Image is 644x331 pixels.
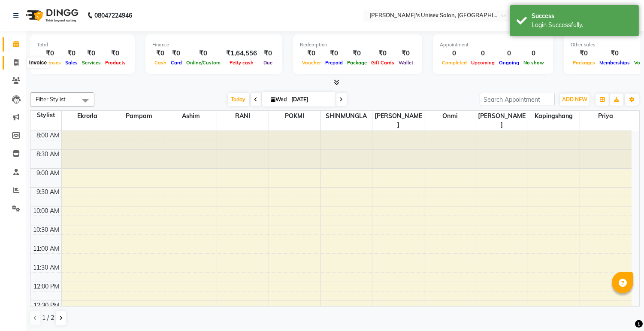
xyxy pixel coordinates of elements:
span: Wallet [396,60,415,66]
span: 1 / 2 [42,313,54,322]
span: Due [261,60,275,66]
div: ₹0 [80,49,103,58]
div: 10:00 AM [32,206,61,216]
span: Ekrorla [62,111,113,121]
span: Filter Stylist [36,96,66,103]
span: RANI [217,111,269,121]
div: ₹0 [37,49,63,58]
div: ₹0 [597,49,632,58]
div: 8:30 AM [35,150,61,159]
span: Gift Cards [369,60,396,66]
span: Today [228,93,249,106]
span: Wed [269,96,289,103]
div: ₹0 [345,49,369,58]
div: ₹0 [396,49,415,58]
div: Finance [152,41,275,49]
div: 0 [497,49,521,58]
div: ₹0 [103,49,128,58]
span: Petty cash [227,60,256,66]
span: ashim [165,111,217,121]
span: Completed [440,60,469,66]
div: 11:00 AM [32,244,61,253]
div: Appointment [440,41,546,49]
div: Stylist [30,111,61,120]
span: Services [80,60,103,66]
img: logo [22,3,81,27]
span: Prepaid [323,60,345,66]
input: Search Appointment [480,93,555,106]
span: [PERSON_NAME] [476,111,528,131]
div: 12:00 PM [32,282,61,291]
span: [PERSON_NAME] [372,111,424,131]
div: 8:00 AM [35,131,61,140]
div: Redemption [300,41,415,49]
span: SHINMUNGLA [321,111,372,121]
span: Online/Custom [184,60,223,66]
div: Login Successfully. [532,21,632,30]
div: ₹0 [323,49,345,58]
div: 9:00 AM [35,169,61,178]
span: No show [521,60,546,66]
div: ₹1,64,556 [223,49,260,58]
button: ADD NEW [560,94,590,106]
div: 0 [440,49,469,58]
span: pampam [113,111,165,121]
div: 0 [469,49,497,58]
div: 12:30 PM [32,301,61,310]
div: ₹0 [152,49,169,58]
div: ₹0 [184,49,223,58]
span: Card [169,60,184,66]
span: Ongoing [497,60,521,66]
div: Total [37,41,128,49]
span: kapingshang [528,111,580,121]
div: 11:30 AM [32,263,61,272]
span: ADD NEW [562,96,587,103]
input: 2025-09-03 [289,93,332,106]
div: ₹0 [260,49,275,58]
span: Products [103,60,128,66]
span: priya [580,111,632,121]
div: ₹0 [63,49,80,58]
div: ₹0 [300,49,323,58]
span: Voucher [300,60,323,66]
div: 9:30 AM [35,188,61,197]
div: ₹0 [571,49,597,58]
span: onmi [424,111,476,121]
b: 08047224946 [94,3,132,27]
span: Memberships [597,60,632,66]
span: Package [345,60,369,66]
span: Sales [63,60,80,66]
div: Invoice [27,58,49,68]
span: Upcoming [469,60,497,66]
span: Cash [152,60,169,66]
span: Packages [571,60,597,66]
div: 10:30 AM [32,225,61,234]
div: ₹0 [169,49,184,58]
div: ₹0 [369,49,396,58]
div: Success [532,12,632,21]
div: 0 [521,49,546,58]
span: POKMI [269,111,320,121]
